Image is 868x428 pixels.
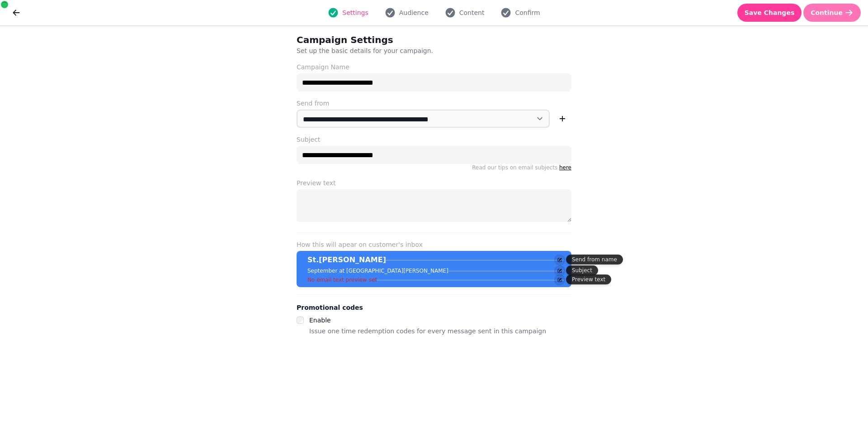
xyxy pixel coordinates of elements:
h2: Campaign Settings [297,34,470,46]
p: Read our tips on email subjects [297,164,571,171]
p: No email text preview set [307,276,377,284]
span: Save Changes [745,10,795,16]
label: How this will apear on customer's inbox [297,240,571,249]
p: Set up the basic details for your campaign. [297,46,528,55]
button: Save Changes [737,4,802,22]
span: Continue [811,10,843,16]
span: Settings [342,8,368,17]
a: here [559,164,571,171]
div: Preview text [566,274,611,284]
label: Campaign Name [297,63,571,72]
span: Content [459,8,485,17]
button: go back [7,4,25,22]
p: St.[PERSON_NAME] [307,255,386,265]
label: Subject [297,135,571,144]
p: September at [GEOGRAPHIC_DATA][PERSON_NAME] [307,267,448,274]
label: Preview text [297,178,571,188]
div: Subject [566,265,598,275]
label: Send from [297,99,571,108]
button: Continue [803,4,861,22]
label: Enable [309,317,331,324]
legend: Promotional codes [297,302,363,313]
p: Issue one time redemption codes for every message sent in this campaign [309,326,546,337]
div: Send from name [566,255,623,264]
span: Audience [399,8,429,17]
span: Confirm [515,8,540,17]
